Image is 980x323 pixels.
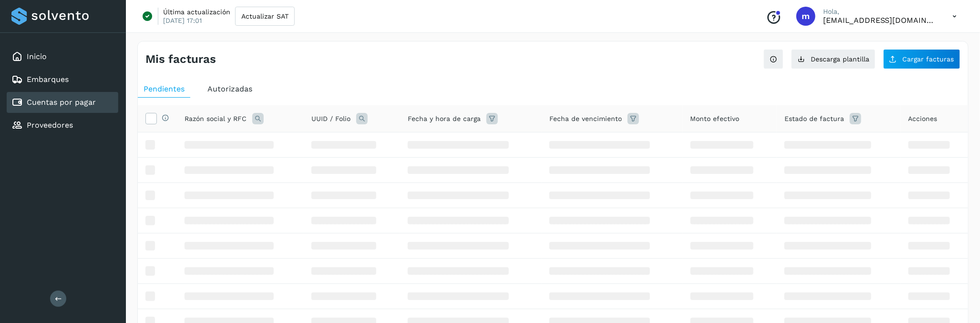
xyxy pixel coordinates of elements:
[27,75,69,84] a: Embarques
[7,69,118,90] div: Embarques
[883,49,960,69] button: Cargar facturas
[145,52,216,66] h4: Mis facturas
[27,121,73,130] a: Proveedores
[7,92,118,113] div: Cuentas por pagar
[235,7,295,26] button: Actualizar SAT
[311,114,351,124] span: UUID / Folio
[144,84,185,93] span: Pendientes
[207,84,252,93] span: Autorizadas
[163,8,230,16] p: Última actualización
[27,98,96,107] a: Cuentas por pagar
[27,52,47,61] a: Inicio
[908,114,938,124] span: Acciones
[691,114,740,124] span: Monto efectivo
[7,46,118,67] div: Inicio
[241,13,289,20] span: Actualizar SAT
[784,114,844,124] span: Estado de factura
[823,16,938,25] p: manuel+support@solvento.mx
[549,114,622,124] span: Fecha de vencimiento
[7,115,118,136] div: Proveedores
[163,16,202,25] p: [DATE] 17:01
[823,8,938,16] p: Hola,
[185,114,247,124] span: Razón social y RFC
[408,114,481,124] span: Fecha y hora de carga
[791,49,876,69] button: Descarga plantilla
[903,56,954,62] span: Cargar facturas
[811,56,869,62] span: Descarga plantilla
